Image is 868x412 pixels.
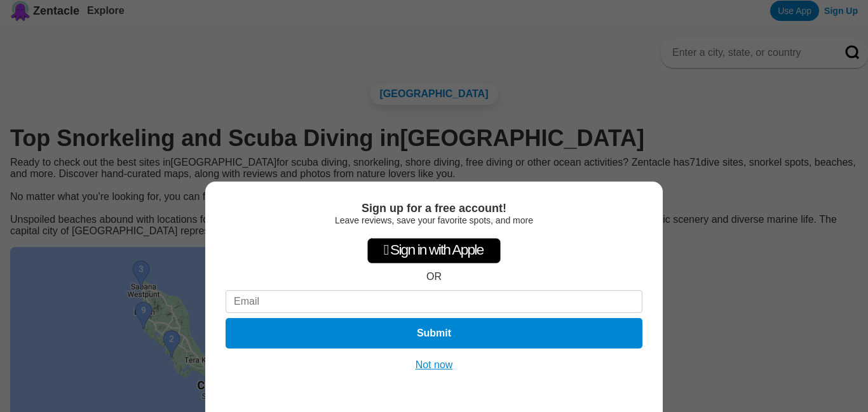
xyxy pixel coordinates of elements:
button: Submit [226,318,642,349]
div: OR [426,271,442,282]
div: Leave reviews, save your favorite spots, and more [226,215,642,225]
div: Sign up for a free account! [226,202,642,215]
button: Not now [412,359,457,371]
div: Sign in with Apple [367,238,501,263]
input: Email [226,290,642,313]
